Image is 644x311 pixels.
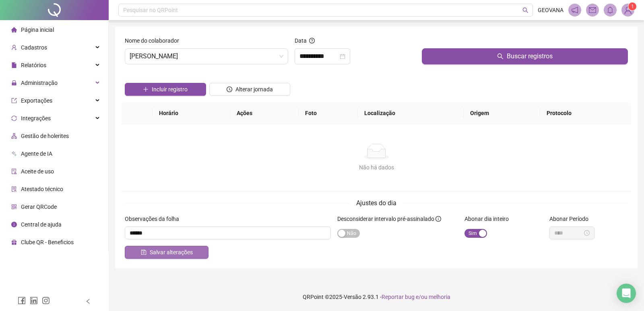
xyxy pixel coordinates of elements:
[21,97,52,104] span: Exportações
[382,294,450,300] span: Reportar bug e/ou melhoria
[21,150,52,157] span: Agente de IA
[21,62,46,68] span: Relatórios
[209,87,291,93] a: Alterar jornada
[11,27,17,33] span: home
[235,85,273,94] span: Alterar jornada
[11,186,17,192] span: solution
[11,222,17,227] span: info-circle
[344,294,361,300] span: Versão
[11,45,17,50] span: user-add
[295,37,307,44] span: Data
[130,49,283,64] span: ALINE PEREIRA DA SILVA
[21,204,57,210] span: Gerar QRCode
[358,102,463,124] th: Localização
[131,163,621,172] div: Não há dados
[42,297,50,305] span: instagram
[230,102,299,124] th: Ações
[356,199,396,207] span: Ajustes do dia
[11,133,17,139] span: apartment
[21,80,58,86] span: Administração
[21,115,51,122] span: Integrações
[85,299,91,304] span: left
[464,102,540,124] th: Origem
[571,6,578,14] span: notification
[21,186,63,192] span: Atestado técnico
[522,7,528,13] span: search
[538,6,563,14] span: GEOVANA
[11,204,17,210] span: qrcode
[152,85,188,94] span: Incluir registro
[589,6,596,14] span: mail
[21,168,54,175] span: Aceite de uso
[125,214,184,223] label: Observações da folha
[21,239,74,245] span: Clube QR - Beneficios
[153,102,230,124] th: Horário
[11,98,17,103] span: export
[21,27,54,33] span: Página inicial
[21,221,62,228] span: Central de ajuda
[497,53,504,60] span: search
[628,2,636,10] sup: Atualize o seu contato no menu Meus Dados
[11,62,17,68] span: file
[125,246,208,259] button: Salvar alterações
[507,51,553,61] span: Buscar registros
[141,249,147,255] span: save
[11,115,17,121] span: sync
[540,102,631,124] th: Protocolo
[18,297,26,305] span: facebook
[607,6,614,14] span: bell
[337,216,434,222] span: Desconsiderar intervalo pré-assinalado
[422,48,628,64] button: Buscar registros
[299,102,358,124] th: Foto
[631,4,634,9] span: 1
[11,239,17,245] span: gift
[125,36,184,45] label: Nome do colaborador
[622,4,634,16] img: 93960
[150,248,193,257] span: Salvar alterações
[11,169,17,174] span: audit
[21,44,47,51] span: Cadastros
[436,216,441,222] span: info-circle
[617,284,636,303] div: Open Intercom Messenger
[143,87,149,92] span: plus
[227,87,232,92] span: clock-circle
[21,133,69,139] span: Gestão de holerites
[125,83,206,96] button: Incluir registro
[309,38,315,43] span: question-circle
[11,80,17,86] span: lock
[549,214,594,223] label: Abonar Período
[109,283,644,311] footer: QRPoint © 2025 - 2.93.1 -
[464,214,514,223] label: Abonar dia inteiro
[30,297,38,305] span: linkedin
[209,83,291,96] button: Alterar jornada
